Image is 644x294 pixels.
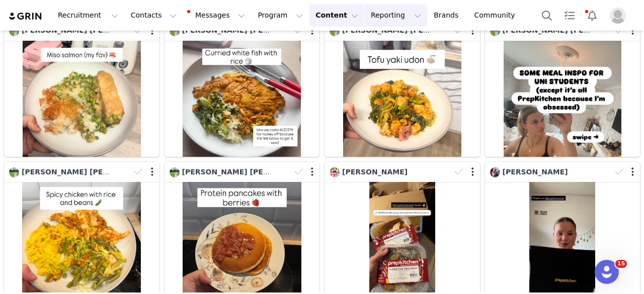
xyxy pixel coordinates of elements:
span: 15 [615,260,627,268]
img: 85721c26-96e9-4805-80b5-dc71b8a26bd5.jpg [490,26,500,36]
button: Contacts [125,4,183,27]
img: 85721c26-96e9-4805-80b5-dc71b8a26bd5.jpg [9,167,19,177]
button: Profile [604,8,636,24]
button: Recruitment [52,4,124,27]
iframe: Intercom live chat [595,260,619,284]
button: Program [252,4,309,27]
img: 525d3e15-5e9f-481d-93d0-ff3956780278.jpg [490,167,500,177]
a: Tasks [558,4,581,27]
a: Community [468,4,526,27]
span: [PERSON_NAME] [PERSON_NAME] [22,168,155,176]
img: 85721c26-96e9-4805-80b5-dc71b8a26bd5.jpg [330,26,340,36]
a: Brands [428,4,467,27]
img: grin logo [8,12,43,21]
span: [PERSON_NAME] [PERSON_NAME] [182,168,315,176]
img: 85721c26-96e9-4805-80b5-dc71b8a26bd5.jpg [170,167,180,177]
span: [PERSON_NAME] [503,168,568,176]
img: 85721c26-96e9-4805-80b5-dc71b8a26bd5.jpg [9,26,19,36]
img: placeholder-profile.jpg [610,8,626,24]
img: 85721c26-96e9-4805-80b5-dc71b8a26bd5.jpg [170,26,180,36]
button: Content [309,4,364,27]
span: [PERSON_NAME] [342,168,408,176]
img: f4a6359a-bae5-43d6-b728-c437e4b9f5a7.jpg [330,167,340,177]
button: Reporting [365,4,427,27]
button: Messages [183,4,251,27]
button: Search [536,4,558,27]
button: Notifications [581,4,603,27]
